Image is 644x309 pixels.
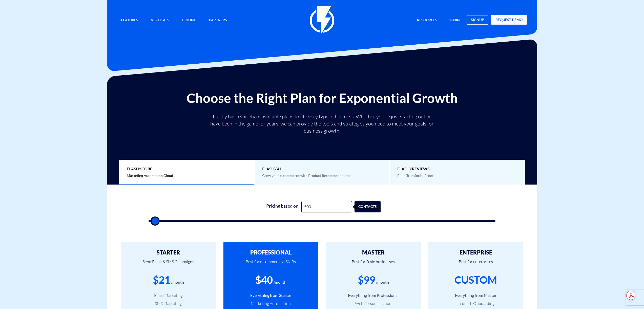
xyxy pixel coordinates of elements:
[111,91,533,105] h2: Choose the Right Plan for Exponential Growth
[397,173,433,178] span: Build True Social Proof
[255,273,273,287] div: $40
[129,256,208,273] p: Send Email & SMS Campaigns
[491,15,527,25] a: request demo
[436,293,516,298] li: Everything from Master
[129,293,208,298] li: Email Marketing
[262,173,351,178] span: Grow your e-commerce with Product Recommendations
[262,166,382,172] span: Flashy
[376,279,389,285] div: /month
[334,249,413,256] h2: MASTER
[334,293,413,298] li: Everything from Professional
[171,279,184,285] div: /month
[436,301,516,306] li: In-depth Onboarding
[231,293,311,298] li: Everything from Starter
[205,15,231,26] a: Partners
[208,113,436,134] p: Flashy has a variety of available plans to fit every type of business. Whether you’re just starti...
[231,256,311,273] p: Best for e-commerce & SMBs
[412,166,430,171] b: REVIEWS
[153,273,170,287] div: $21
[357,201,383,212] div: contacts
[334,256,413,273] p: Best for Scale businesses
[436,256,516,273] p: Best for enterprises
[147,15,173,26] a: Verticals
[467,15,488,25] a: signup
[444,15,464,26] a: signin
[274,279,286,285] div: /month
[129,301,208,306] li: SMS Marketing
[263,201,301,212] div: Pricing based on
[358,273,375,287] div: $99
[231,249,311,256] h2: PROFESSIONAL
[454,273,497,287] div: CUSTOM
[334,301,413,306] li: Web Personalization
[117,15,142,26] a: Features
[127,166,246,172] span: Flashy
[397,166,517,172] span: Flashy
[277,166,281,171] b: AI
[129,249,208,256] h2: STARTER
[231,301,311,306] li: Marketing Automation
[178,15,200,26] a: Pricing
[141,166,152,171] b: Core
[127,173,173,178] span: Marketing Automation Cloud
[413,15,441,26] a: Resources
[436,249,516,256] h2: ENTERPRISE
